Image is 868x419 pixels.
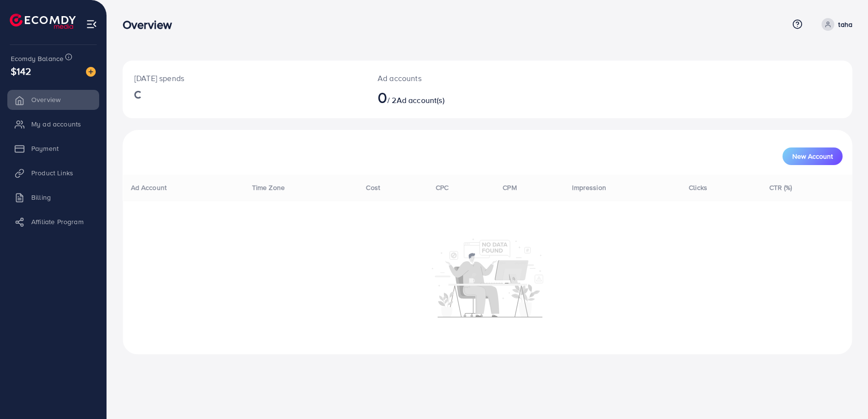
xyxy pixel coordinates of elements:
span: Ad account(s) [397,95,445,105]
p: Ad accounts [378,72,537,84]
img: logo [10,14,76,29]
span: New Account [792,153,833,160]
img: image [86,67,96,77]
h2: / 2 [378,88,537,106]
a: taha [818,18,852,31]
span: Ecomdy Balance [11,54,64,63]
h3: Overview [123,18,180,32]
p: taha [838,19,852,30]
span: 0 [378,86,387,108]
span: $142 [11,64,32,78]
img: menu [86,19,97,30]
p: [DATE] spends [134,72,354,84]
button: New Account [783,147,843,165]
